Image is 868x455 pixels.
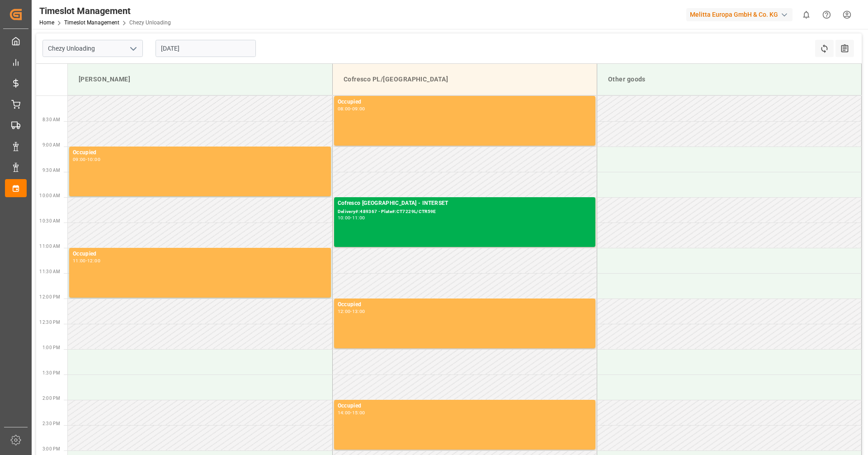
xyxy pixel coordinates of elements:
[39,294,60,299] span: 12:00 PM
[352,411,365,415] div: 15:00
[338,98,592,107] div: Occupied
[350,309,352,313] div: -
[352,107,365,111] div: 09:00
[604,71,854,88] div: Other goods
[352,309,365,313] div: 13:00
[86,259,87,263] div: -
[338,199,592,208] div: Cofresco [GEOGRAPHIC_DATA] - INTERSET
[42,370,60,375] span: 1:30 PM
[338,107,351,111] div: 08:00
[42,117,60,122] span: 8:30 AM
[816,5,837,25] button: Help Center
[87,259,100,263] div: 12:00
[42,142,60,147] span: 9:00 AM
[39,19,54,26] a: Home
[75,71,325,88] div: [PERSON_NAME]
[796,5,816,25] button: show 0 new notifications
[686,6,796,23] button: Melitta Europa GmbH & Co. KG
[338,208,592,216] div: Delivery#:489367 - Plate#:CT7229L/CTR59E
[39,320,60,325] span: 12:30 PM
[350,411,352,415] div: -
[39,244,60,249] span: 11:00 AM
[126,42,140,56] button: open menu
[42,40,143,57] input: Type to search/select
[39,269,60,274] span: 11:30 AM
[73,250,327,259] div: Occupied
[686,8,793,21] div: Melitta Europa GmbH & Co. KG
[350,107,352,111] div: -
[338,402,592,411] div: Occupied
[86,157,87,161] div: -
[42,168,60,173] span: 9:30 AM
[42,345,60,350] span: 1:00 PM
[64,19,119,26] a: Timeslot Management
[338,300,592,309] div: Occupied
[350,216,352,220] div: -
[338,216,351,220] div: 10:00
[156,40,256,57] input: DD-MM-YYYY
[39,4,171,18] div: Timeslot Management
[73,259,86,263] div: 11:00
[42,421,60,426] span: 2:30 PM
[340,71,590,88] div: Cofresco PL/[GEOGRAPHIC_DATA]
[39,218,60,223] span: 10:30 AM
[338,309,351,313] div: 12:00
[42,446,60,451] span: 3:00 PM
[73,148,327,157] div: Occupied
[73,157,86,161] div: 09:00
[42,396,60,401] span: 2:00 PM
[338,411,351,415] div: 14:00
[87,157,100,161] div: 10:00
[352,216,365,220] div: 11:00
[39,193,60,198] span: 10:00 AM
